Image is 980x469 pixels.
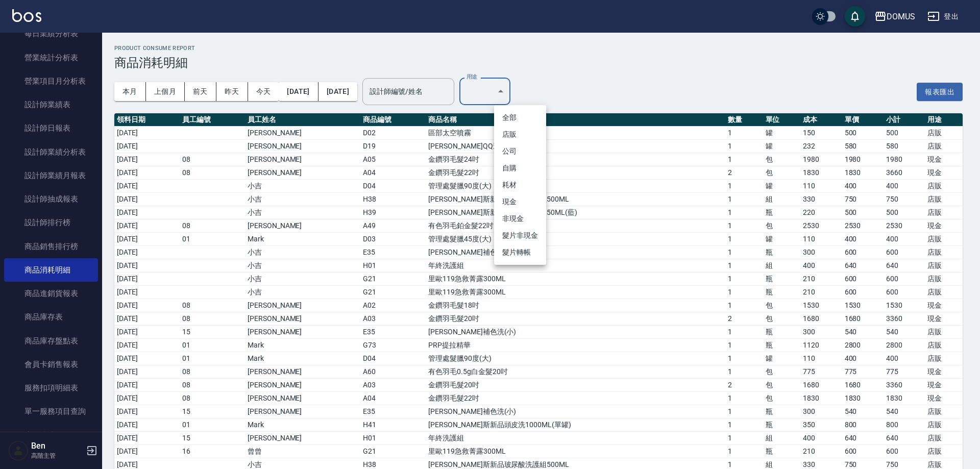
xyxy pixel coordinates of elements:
li: 自購 [494,160,546,177]
li: 公司 [494,143,546,160]
li: 耗材 [494,177,546,193]
li: 現金 [494,193,546,210]
li: 髮片轉帳 [494,244,546,261]
li: 店販 [494,126,546,143]
li: 全部 [494,109,546,126]
li: 髮片非現金 [494,227,546,244]
li: 非現金 [494,210,546,227]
